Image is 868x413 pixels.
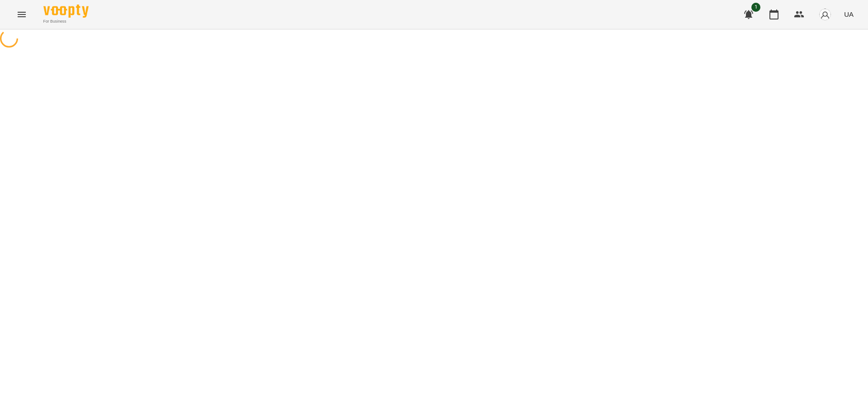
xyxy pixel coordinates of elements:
span: 1 [751,3,760,12]
img: Voopty Logo [43,5,89,18]
button: Menu [11,4,33,25]
span: For Business [43,19,89,24]
span: UA [844,10,854,19]
img: avatar_s.png [819,8,831,21]
button: UA [840,6,857,23]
